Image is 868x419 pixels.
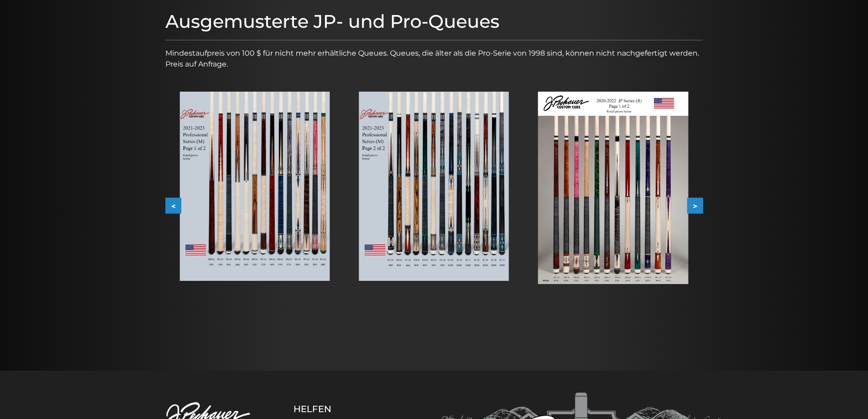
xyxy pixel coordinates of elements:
[165,10,499,32] font: Ausgemusterte JP- und Pro-Queues
[693,202,697,211] font: >
[171,202,175,211] font: <
[165,198,703,214] div: Karussell-Navigation
[165,198,181,214] button: <
[687,198,703,214] button: >
[293,403,331,414] font: Helfen
[165,49,699,68] font: Mindestaufpreis von 100 $ für nicht mehr erhältliche Queues. Queues, die älter als die Pro-Serie ...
